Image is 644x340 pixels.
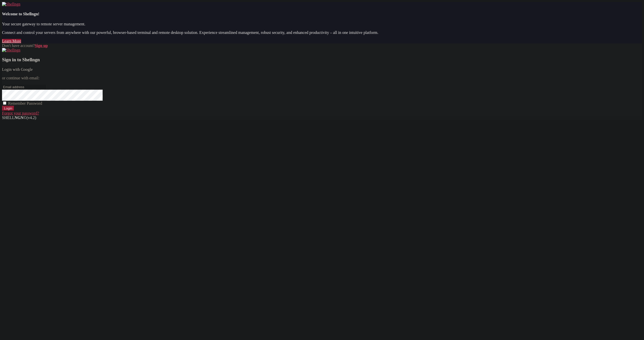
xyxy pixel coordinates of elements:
[2,12,642,16] h4: Welcome to Shellngn!
[2,84,47,90] input: Email address
[27,116,36,120] span: 4.2.0
[2,22,642,26] p: Your secure gateway to remote server management.
[2,43,642,48] div: Don't have account?
[2,67,33,72] a: Login with Google
[2,57,642,63] h3: Sign in to Shellngn
[8,101,42,105] span: Remember Password
[2,2,20,7] img: Shellngn
[2,106,14,111] input: Login
[2,48,20,52] img: Shellngn
[15,116,24,120] b: NGN
[2,39,21,43] a: Learn More
[35,43,48,48] a: Sign up
[3,101,6,105] input: Remember Password
[2,30,642,35] p: Connect and control your servers from anywhere with our powerful, browser-based terminal and remo...
[2,76,642,80] p: or continue with email:
[2,111,39,115] a: Forgot your password?
[2,116,36,120] span: SHELL ©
